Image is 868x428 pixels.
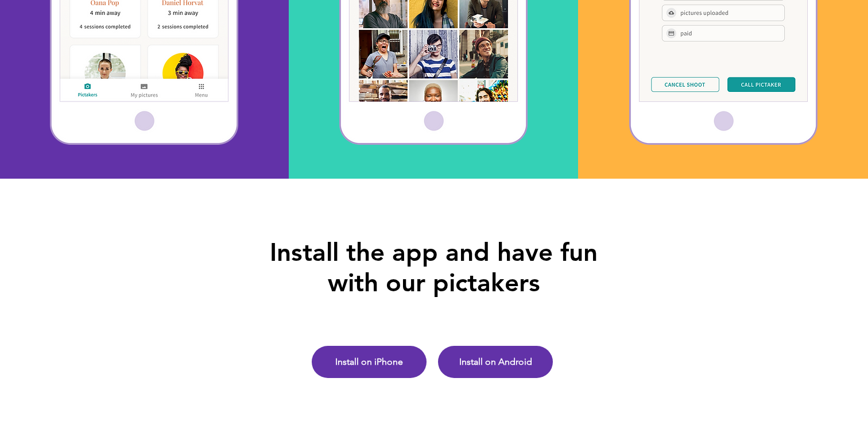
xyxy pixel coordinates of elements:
span: Install on Android [459,356,532,368]
span: Install the app and have fun with our pictakers [270,237,598,298]
a: Install on Android [438,346,553,378]
a: Install on iPhone [312,346,427,378]
iframe: Wix Chat [814,374,868,428]
span: Install on iPhone [335,356,403,368]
